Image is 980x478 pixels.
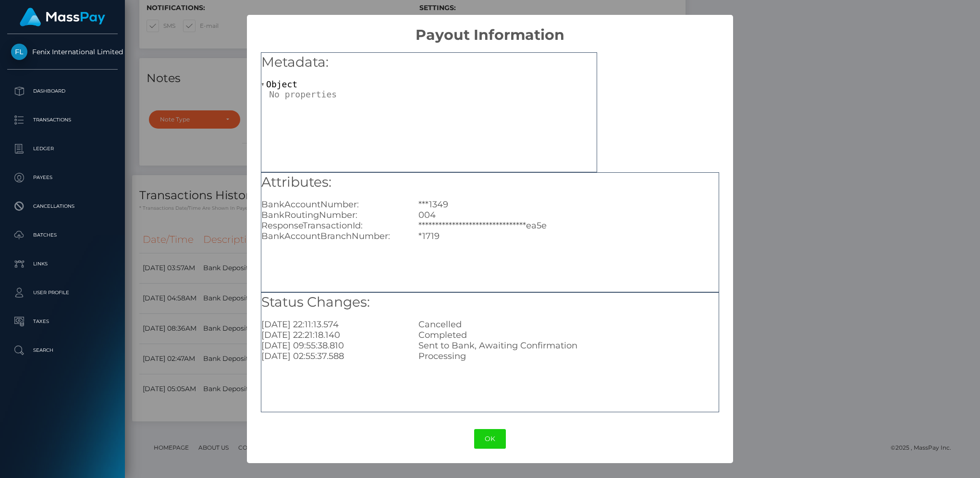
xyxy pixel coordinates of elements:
img: MassPay Logo [20,8,105,26]
div: Sent to Bank, Awaiting Confirmation [411,340,725,351]
h5: Status Changes: [261,293,719,312]
p: Transactions [11,113,114,127]
p: Taxes [11,314,114,329]
div: BankAccountBranchNumber: [254,231,411,241]
div: BankRoutingNumber: [254,210,411,220]
div: [DATE] 02:55:37.588 [254,351,411,361]
div: [DATE] 22:21:18.140 [254,330,411,340]
div: *1719 [411,231,725,241]
h2: Payout Information [247,15,733,44]
p: Cancellations [11,199,114,214]
h5: Metadata: [261,53,597,72]
div: Completed [411,330,725,340]
p: Dashboard [11,84,114,98]
button: OK [474,429,506,449]
div: Processing [411,351,725,361]
img: Fenix International Limited [11,44,27,60]
div: ResponseTransactionId: [254,220,411,231]
div: [DATE] 09:55:38.810 [254,340,411,351]
span: Object [266,79,297,89]
p: User Profile [11,286,114,300]
div: Cancelled [411,319,725,330]
p: Payees [11,170,114,185]
div: BankAccountNumber: [254,199,411,210]
div: 004 [411,210,725,220]
h5: Attributes: [261,173,719,192]
span: Fenix International Limited [7,48,118,56]
p: Links [11,257,114,271]
p: Ledger [11,142,114,156]
p: Search [11,343,114,358]
p: Batches [11,228,114,242]
div: [DATE] 22:11:13.574 [254,319,411,330]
